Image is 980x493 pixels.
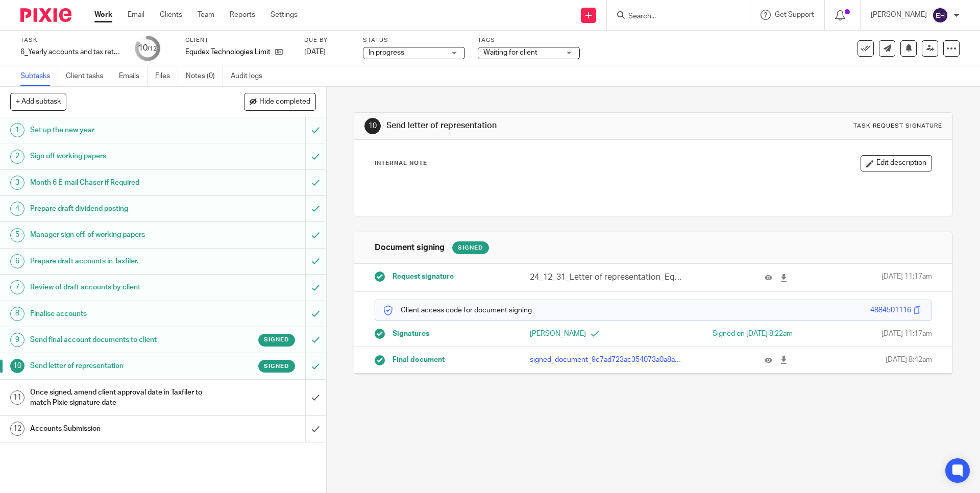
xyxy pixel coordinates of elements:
[383,305,532,315] p: Client access code for document signing
[264,335,289,344] span: Signed
[10,228,24,242] div: 5
[881,329,932,339] span: [DATE] 11:17am
[10,333,24,347] div: 9
[30,175,207,190] h1: Month 6 E-mail Chaser if Required
[185,36,291,44] label: Client
[30,421,207,436] h1: Accounts Submission
[10,422,24,436] div: 12
[393,272,454,282] span: Request signature
[185,47,270,57] p: Equdex Technologies Limited
[230,10,255,20] a: Reports
[10,93,66,110] button: + Add subtask
[10,359,24,373] div: 10
[264,362,289,371] span: Signed
[364,118,381,134] div: 10
[393,355,445,365] span: Final document
[870,305,911,315] div: 4884501116
[30,227,207,242] h1: Manager sign off, of working papers
[198,10,214,20] a: Team
[10,150,24,164] div: 2
[231,66,270,86] a: Audit logs
[119,66,148,86] a: Emails
[10,280,24,294] div: 7
[30,122,207,138] h1: Set up the new year
[627,12,719,21] input: Search
[393,329,429,339] span: Signatures
[66,66,111,86] a: Client tasks
[155,66,178,86] a: Files
[871,10,927,20] p: [PERSON_NAME]
[10,176,24,190] div: 3
[304,36,350,44] label: Due by
[375,159,427,167] p: Internal Note
[881,272,932,283] span: [DATE] 11:17am
[530,272,684,283] p: 24_12_31_Letter of representation_Equdex_Technologies_Limited.pdf
[669,329,793,339] div: Signed on [DATE] 8:22am
[94,10,112,20] a: Work
[886,355,932,365] span: [DATE] 8:42am
[30,385,207,411] h1: Once signed, amend client approval date in Taxfiler to match Pixie signature date
[363,36,465,44] label: Status
[20,47,122,57] div: 6_Yearly accounts and tax return
[30,280,207,295] h1: Review of draft accounts by client
[775,11,814,18] span: Get Support
[30,254,207,269] h1: Prepare draft accounts in Taxfiler.
[138,42,157,54] div: 10
[932,7,948,23] img: svg%3E
[259,98,310,106] span: Hide completed
[20,66,58,86] a: Subtasks
[452,241,489,254] div: Signed
[244,93,316,110] button: Hide completed
[10,123,24,137] div: 1
[160,10,182,20] a: Clients
[10,254,24,268] div: 6
[386,120,675,131] h1: Send letter of representation
[375,242,445,253] h1: Document signing
[128,10,144,20] a: Email
[30,306,207,322] h1: Finalise accounts
[271,10,298,20] a: Settings
[861,155,932,171] button: Edit description
[30,201,207,216] h1: Prepare draft dividend posting
[853,122,942,130] div: Task request signature
[10,202,24,216] div: 4
[20,8,71,22] img: Pixie
[483,49,537,56] span: Waiting for client
[30,358,207,374] h1: Send letter of representation
[30,332,207,348] h1: Send final account documents to client
[10,307,24,321] div: 8
[530,355,684,365] p: signed_document_9c7ad723ac354073a0a8acbd2e702b8a.pdf
[186,66,223,86] a: Notes (0)
[20,36,122,44] label: Task
[478,36,580,44] label: Tags
[304,48,326,56] span: [DATE]
[10,390,24,405] div: 11
[30,149,207,164] h1: Sign off working papers
[148,46,157,52] small: /12
[369,49,404,56] span: In progress
[530,329,653,339] p: [PERSON_NAME]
